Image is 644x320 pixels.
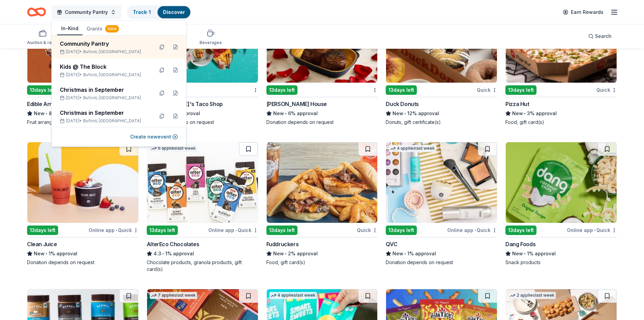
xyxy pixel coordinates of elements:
[147,142,258,223] img: Image for AlterEco Chocolates
[153,250,161,258] span: 4.3
[505,250,617,258] div: 1% approval
[269,292,317,299] div: 4 applies last week
[60,40,148,48] div: Community Pantry
[559,6,607,18] a: Earn Rewards
[27,2,139,126] a: Image for Edible Arrangements1 applylast week13days leftQuickEdible ArrangementsNew•8% approvalFr...
[389,145,436,152] div: 4 applies last week
[266,240,299,248] div: Fuddruckers
[357,226,378,234] div: Quick
[524,251,526,256] span: •
[116,228,117,233] span: •
[60,49,148,55] div: [DATE] •
[512,109,523,118] span: New
[386,100,419,108] div: Duck Donuts
[82,23,123,35] button: Grants
[83,72,141,78] span: Buford, [GEOGRAPHIC_DATA]
[150,145,197,152] div: 6 applies last week
[27,26,58,49] button: Auction & raffle
[147,250,258,258] div: 1% approval
[51,5,121,19] button: Community Pantry
[27,119,139,126] div: Fruit arrangement(s)
[594,228,595,233] span: •
[524,111,526,116] span: •
[273,250,284,258] span: New
[266,2,378,126] a: Image for Ruth's Chris Steak House3 applieslast week13days left[PERSON_NAME] HouseNew•6% approval...
[27,85,58,95] div: 13 days left
[273,109,284,118] span: New
[60,95,148,101] div: [DATE] •
[583,29,617,43] button: Search
[27,109,139,118] div: 8% approval
[386,259,497,266] div: Donation depends on request
[147,259,258,273] div: Chocolate products, granola products, gift card(s)
[505,119,617,126] div: Food, gift card(s)
[285,111,287,116] span: •
[27,100,80,108] div: Edible Arrangements
[505,259,617,266] div: Snack products
[266,85,297,95] div: 13 days left
[266,109,378,118] div: 6% approval
[27,240,57,248] div: Clean Juice
[34,250,45,258] span: New
[505,226,536,235] div: 13 days left
[105,25,119,33] div: New
[405,251,406,256] span: •
[505,142,617,266] a: Image for Dang Foods13days leftOnline app•QuickDang FoodsNew•1% approvalSnack products
[27,4,46,20] a: Home
[83,95,141,101] span: Buford, [GEOGRAPHIC_DATA]
[57,22,82,35] button: In-Kind
[405,111,406,116] span: •
[386,142,497,223] img: Image for QVC
[505,85,536,95] div: 13 days left
[27,142,138,223] img: Image for Clean Juice
[505,109,617,118] div: 3% approval
[477,86,497,94] div: Quick
[266,142,378,266] a: Image for Fuddruckers 13days leftQuickFuddruckersNew•2% approvalFood, gift card(s)
[386,142,497,266] a: Image for QVC4 applieslast week13days leftOnline app•QuickQVCNew•1% approvalDonation depends on r...
[392,250,403,258] span: New
[83,118,141,124] span: Buford, [GEOGRAPHIC_DATA]
[386,226,417,235] div: 13 days left
[386,85,417,95] div: 13 days left
[46,111,47,116] span: •
[199,40,222,45] div: Beverages
[208,226,258,234] div: Online app Quick
[235,228,237,233] span: •
[162,251,164,256] span: •
[89,226,139,234] div: Online app Quick
[27,259,139,266] div: Donation depends on request
[266,250,378,258] div: 2% approval
[147,109,258,118] div: 12% approval
[147,240,199,248] div: AlterEco Chocolates
[127,5,191,19] button: Track· 1Discover
[27,250,139,258] div: 1% approval
[595,32,612,40] span: Search
[199,26,222,49] button: Beverages
[266,119,378,126] div: Donation depends on request
[505,240,535,248] div: Dang Foods
[147,226,178,235] div: 13 days left
[27,226,58,235] div: 13 days left
[386,119,497,126] div: Donuts, gift certificate(s)
[512,250,523,258] span: New
[567,226,617,234] div: Online app Quick
[65,8,108,16] span: Community Pantry
[505,2,617,126] a: Image for Pizza Hut1 applylast week13days leftQuickPizza HutNew•3% approvalFood, gift card(s)
[60,72,148,78] div: [DATE] •
[266,226,297,235] div: 13 days left
[130,133,178,141] button: Create newevent
[596,86,617,94] div: Quick
[506,142,617,223] img: Image for Dang Foods
[27,142,139,266] a: Image for Clean Juice13days leftOnline app•QuickClean JuiceNew•1% approvalDonation depends on req...
[46,251,47,256] span: •
[505,100,529,108] div: Pizza Hut
[285,251,287,256] span: •
[147,142,258,273] a: Image for AlterEco Chocolates6 applieslast week13days leftOnline app•QuickAlterEco Chocolates4.3•...
[386,240,397,248] div: QVC
[60,63,148,71] div: Kids @ The Block
[386,2,497,126] a: Image for Duck Donuts4 applieslast week13days leftQuickDuck DonutsNew•12% approvalDonuts, gift ce...
[266,100,327,108] div: [PERSON_NAME] House
[386,109,497,118] div: 12% approval
[147,2,258,126] a: Image for Fuzzy's Taco Shop13days left[PERSON_NAME]'s Taco ShopNew•12% approvalDonation depends o...
[163,9,185,15] a: Discover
